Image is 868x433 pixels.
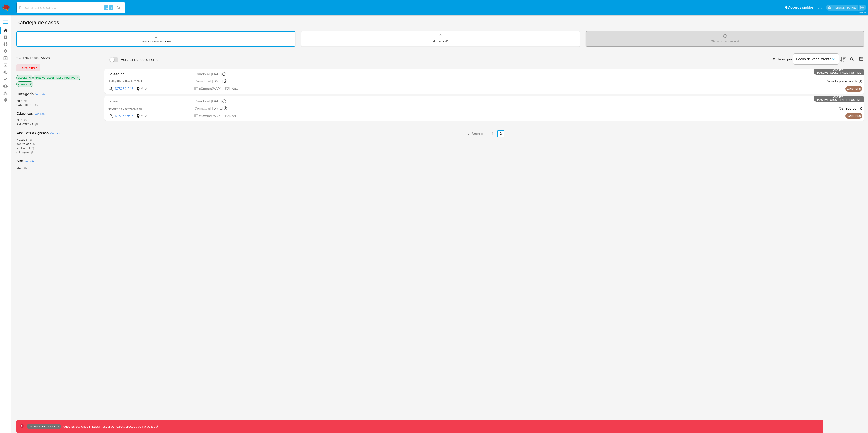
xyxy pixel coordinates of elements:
[17,5,125,11] input: Buscar usuario o caso...
[61,424,160,429] p: Todas las acciones impactan usuarios reales, proceda con precaución.
[104,5,108,10] span: ⌥
[860,5,865,10] a: Salir
[114,5,123,11] button: search-icon
[111,5,112,10] span: s
[833,5,858,10] p: leidy.martinez@mercadolibre.com.co
[28,426,59,427] p: Ambiente: PRODUCCIÓN
[788,5,814,10] span: Accesos rápidos
[818,6,822,9] a: Notificaciones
